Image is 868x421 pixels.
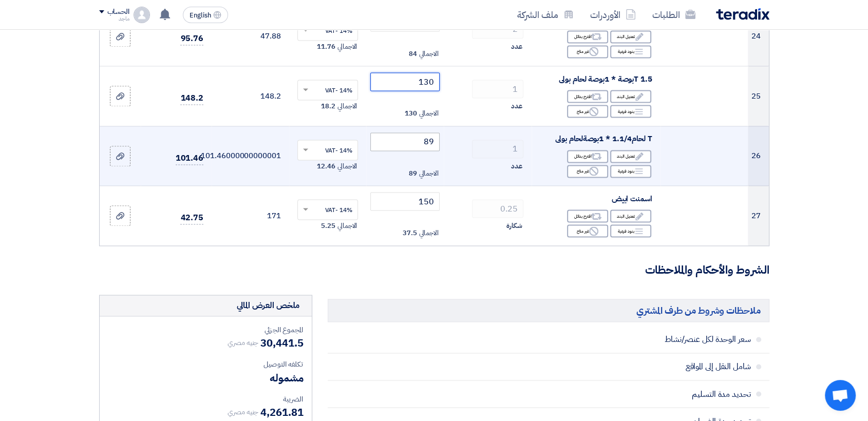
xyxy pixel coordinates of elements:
span: 84 [409,49,417,59]
input: أدخل سعر الوحدة [370,72,440,91]
div: غير متاح [567,165,608,178]
h3: الشروط والأحكام والملاحظات [99,262,769,278]
span: 12.46 [317,161,335,171]
span: الاجمالي [337,101,357,111]
span: تحديد مدة التسليم [413,389,751,399]
div: بنود فرعية [610,105,651,118]
span: الاجمالي [419,228,438,238]
div: تكلفه التوصيل [108,359,304,370]
span: شكارة [506,221,522,231]
div: غير متاح [567,45,608,58]
div: بنود فرعية [610,45,651,58]
td: 26 [748,126,768,186]
td: 47.88 [212,6,289,66]
div: اقترح بدائل [567,30,608,43]
span: سعر الوحدة لكل عنصر/نشاط [413,334,751,345]
span: الاجمالي [419,168,438,179]
div: الضريبة [108,393,304,404]
div: تعديل البند [610,30,651,43]
span: جنيه مصري [228,406,258,417]
span: English [190,12,211,19]
span: شامل النقل إلى المواقع [413,361,751,372]
span: مشموله [270,370,303,385]
span: الاجمالي [337,221,357,231]
ng-select: VAT [297,80,358,100]
span: 11.76 [317,42,335,52]
span: 42.75 [180,212,203,224]
div: المجموع الجزئي [108,324,304,335]
span: الاجمالي [419,49,438,59]
div: اقترح بدائل [567,90,608,103]
td: 24 [748,6,768,66]
ng-select: VAT [297,20,358,41]
span: 37.5 [403,228,417,238]
span: 5.25 [321,221,335,231]
span: الاجمالي [337,42,357,52]
span: اسمنت ابيض [612,193,652,204]
a: ملف الشركة [509,3,582,27]
td: 27 [748,186,768,245]
a: Open chat [825,380,856,411]
img: Teradix logo [716,8,769,20]
span: 130 [405,108,417,119]
div: ملخص العرض المالي [237,299,299,312]
span: جنيه مصري [228,337,258,348]
input: RFQ_STEP1.ITEMS.2.AMOUNT_TITLE [472,80,523,98]
img: profile_test.png [134,7,150,23]
span: T لحام1.1/4 * 1بوصةلحام بولى [555,133,652,144]
ng-select: VAT [297,140,358,160]
span: الاجمالي [337,161,357,171]
td: 171 [212,186,289,245]
span: T 1.5بوصة * 1بوصة لحام بولى [559,73,652,85]
div: تعديل البند [610,150,651,163]
input: أدخل سعر الوحدة [370,192,440,210]
span: 148.2 [180,92,203,105]
div: تعديل البند [610,209,651,222]
a: الأوردرات [582,3,644,27]
td: 25 [748,66,768,126]
div: تعديل البند [610,90,651,103]
a: الطلبات [644,3,704,27]
div: الحساب [107,8,129,16]
span: عدد [511,101,522,111]
span: عدد [511,42,522,52]
div: غير متاح [567,105,608,118]
div: اقترح بدائل [567,209,608,222]
input: أدخل سعر الوحدة [370,132,440,151]
span: 18.2 [321,101,335,111]
span: الاجمالي [419,108,438,119]
span: 30,441.5 [260,335,303,351]
ng-select: VAT [297,199,358,220]
div: بنود فرعية [610,165,651,178]
span: 4,261.81 [260,404,303,419]
h5: ملاحظات وشروط من طرف المشتري [328,299,769,322]
span: 101.46 [176,152,203,165]
div: ماجد [99,16,129,22]
td: 101.46000000000001 [212,126,289,186]
td: 148.2 [212,66,289,126]
span: عدد [511,161,522,171]
input: RFQ_STEP1.ITEMS.2.AMOUNT_TITLE [472,140,523,158]
div: بنود فرعية [610,224,651,237]
button: English [183,7,228,23]
div: اقترح بدائل [567,150,608,163]
span: 95.76 [180,32,203,45]
div: غير متاح [567,224,608,237]
input: RFQ_STEP1.ITEMS.2.AMOUNT_TITLE [472,199,523,218]
span: 89 [409,168,417,179]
